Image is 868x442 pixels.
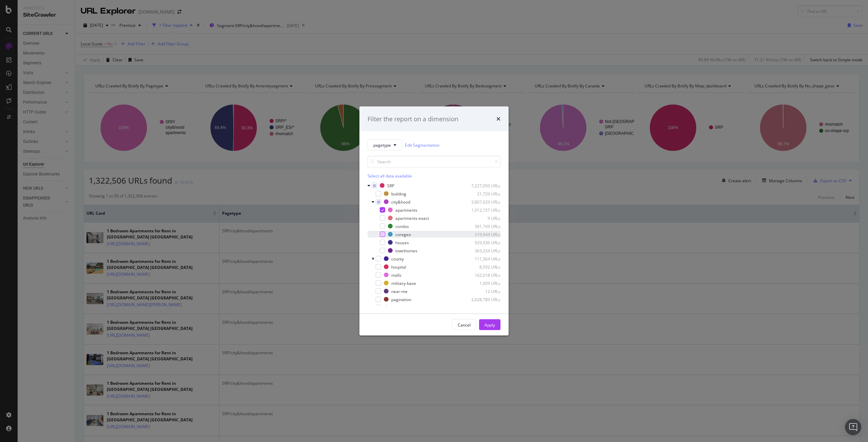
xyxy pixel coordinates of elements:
div: Select all data available [368,173,500,179]
div: 2,628,789 URLs [467,296,500,302]
div: near-me [391,288,408,294]
input: Search [368,156,500,168]
button: Apply [479,319,500,330]
div: malls [391,272,401,278]
div: apartments [395,207,417,213]
div: 111,364 URLs [467,256,500,261]
div: pagination [391,296,411,302]
div: coregeo [395,231,411,237]
div: Apply [485,322,495,328]
div: Cancel [458,322,471,328]
div: 363,234 URLs [467,248,500,253]
a: Edit Segmentation [405,141,439,148]
button: pagetype [368,140,402,150]
div: 219,944 URLs [467,231,500,237]
div: SRP [387,183,394,188]
div: 1,912,157 URLs [467,207,500,213]
div: condos [395,223,409,229]
div: 8,592 URLs [467,264,500,270]
div: 929,936 URLs [467,239,500,245]
div: times [496,114,500,123]
button: Cancel [452,319,476,330]
div: 381,749 URLs [467,223,500,229]
div: Open Intercom Messenger [845,419,861,435]
div: 1,609 URLs [467,280,500,286]
div: hospital [391,264,406,270]
div: building [391,191,406,196]
div: modal [359,106,509,336]
div: houses [395,239,409,245]
div: 7,227,050 URLs [467,183,500,188]
div: 12 URLs [467,288,500,294]
div: apartments-exact [395,215,429,221]
div: military-base [391,280,416,286]
div: 10,042 URLs [467,304,500,310]
div: Filter the report on a dimension [368,114,458,123]
div: county [391,256,404,261]
div: 21,729 URLs [467,191,500,196]
div: 162,018 URLs [467,272,500,278]
div: 3,807,029 URLs [467,199,500,205]
span: pagetype [373,142,391,148]
div: 9 URLs [467,215,500,221]
div: parksandrec [391,304,415,310]
div: townhomes [395,248,417,253]
div: city&hood [391,199,410,205]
